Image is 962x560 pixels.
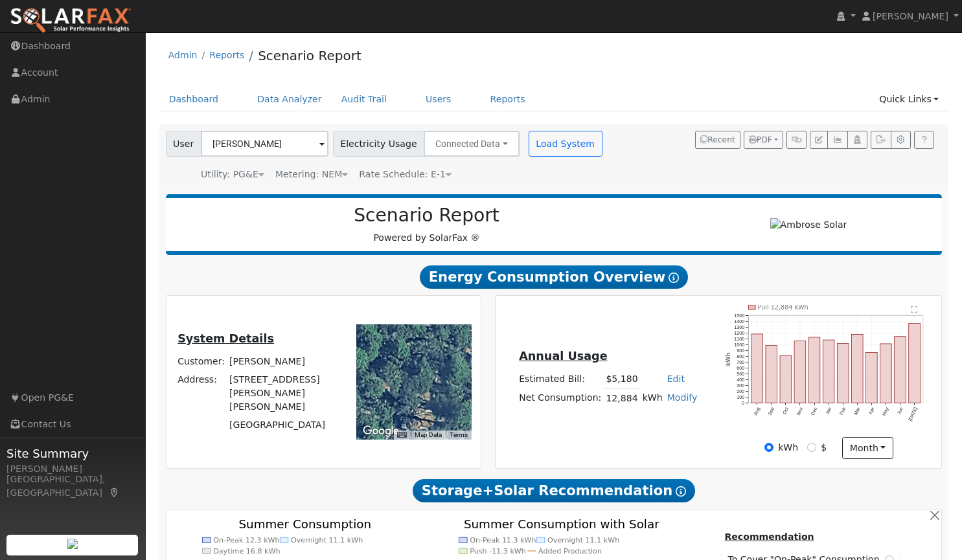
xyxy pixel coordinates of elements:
[424,131,520,157] button: Connected Data
[725,352,731,366] text: kWh
[742,401,744,406] text: 0
[737,395,744,400] text: 100
[676,486,686,497] i: Show Help
[839,407,847,416] text: Feb
[914,131,934,149] a: Help Link
[737,383,744,388] text: 300
[166,131,201,157] span: User
[179,205,674,227] h2: Scenario Report
[604,389,640,408] td: 12,884
[6,462,139,476] div: [PERSON_NAME]
[413,479,695,502] span: Storage+Solar Recommendation
[213,536,280,544] text: On-Peak 12.3 kWh
[359,169,452,179] span: Alias: HE1
[258,48,361,63] a: Scenario Report
[882,407,890,417] text: May
[908,407,919,422] text: [DATE]
[275,168,348,181] div: Metering: NEM
[332,87,396,111] a: Audit Trail
[737,377,744,383] text: 400
[604,370,640,389] td: $5,180
[909,324,921,403] rect: onclick=""
[539,547,602,555] text: Added Production
[667,392,698,403] a: Modify
[67,539,78,549] img: retrieve
[796,407,804,416] text: Nov
[737,372,744,377] text: 500
[770,218,847,232] img: Ambrose Solar
[470,536,537,544] text: On-Peak 11.3 kWh
[213,547,280,555] text: Daytime 16.8 kWh
[847,131,867,149] button: Login As
[667,374,685,384] a: Edit
[737,360,744,365] text: 700
[778,441,798,454] label: kWh
[825,407,832,416] text: Jan
[827,131,847,149] button: Multi-Series Graph
[852,335,864,403] rect: onclick=""
[227,352,343,370] td: [PERSON_NAME]
[737,348,744,353] text: 900
[734,342,744,348] text: 1000
[866,353,878,403] rect: onclick=""
[548,536,621,544] text: Overnight 11.1 kWh
[464,517,660,531] text: Summer Consumption with Solar
[873,11,948,21] span: [PERSON_NAME]
[880,344,892,403] rect: onclick=""
[842,437,893,459] button: month
[734,337,744,342] text: 1100
[780,356,792,403] rect: onclick=""
[201,131,328,157] input: Select a User
[724,532,814,542] u: Recommendation
[744,131,783,149] button: PDF
[529,131,602,157] button: Load System
[794,341,806,403] rect: onclick=""
[470,547,527,555] text: Push -11.3 kWh
[764,443,773,452] input: kWh
[853,407,862,416] text: Mar
[869,87,948,111] a: Quick Links
[517,370,604,389] td: Estimated Bill:
[168,50,198,60] a: Admin
[201,168,264,181] div: Utility: PG&E
[416,87,461,111] a: Users
[333,131,424,157] span: Electricity Usage
[891,131,911,149] button: Settings
[360,423,402,440] a: Open this area in Google Maps (opens a new window)
[837,344,849,403] rect: onclick=""
[734,325,744,330] text: 1300
[868,407,876,416] text: Apr
[751,334,763,403] rect: onclick=""
[420,265,688,289] span: Energy Consumption Overview
[821,441,827,454] label: $
[109,487,120,498] a: Map
[247,87,332,111] a: Data Analyzer
[450,431,468,438] a: Terms
[176,370,227,416] td: Address:
[807,443,816,452] input: $
[519,350,607,363] u: Annual Usage
[517,389,604,408] td: Net Consumption:
[734,313,744,319] text: 1500
[808,337,820,403] rect: onclick=""
[786,131,807,149] button: Generate Report Link
[6,445,139,462] span: Site Summary
[767,407,775,416] text: Sep
[640,389,665,408] td: kWh
[757,304,808,311] text: Pull 12,884 kWh
[810,131,828,149] button: Edit User
[159,87,229,111] a: Dashboard
[176,352,227,370] td: Customer:
[481,87,535,111] a: Reports
[227,416,343,434] td: [GEOGRAPHIC_DATA]
[810,407,819,416] text: Dec
[178,332,274,345] u: System Details
[895,337,906,403] rect: onclick=""
[737,389,744,394] text: 200
[360,423,402,440] img: Google
[209,50,244,60] a: Reports
[737,354,744,359] text: 800
[6,473,139,500] div: [GEOGRAPHIC_DATA], [GEOGRAPHIC_DATA]
[695,131,740,149] button: Recent
[291,536,363,544] text: Overnight 11.1 kWh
